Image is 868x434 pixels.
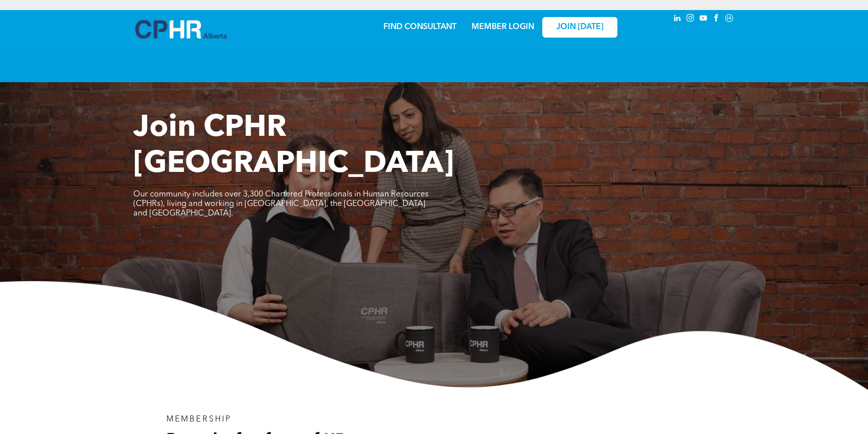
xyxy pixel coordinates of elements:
a: linkedin [672,13,683,26]
a: JOIN [DATE] [542,17,617,38]
a: youtube [698,13,709,26]
img: A blue and white logo for cp alberta [135,20,227,39]
span: Our community includes over 3,300 Chartered Professionals in Human Resources (CPHRs), living and ... [133,190,428,218]
a: FIND CONSULTANT [383,23,457,31]
span: MEMBERSHIP [166,415,232,423]
span: Join CPHR [GEOGRAPHIC_DATA] [133,113,454,179]
span: JOIN [DATE] [556,23,603,32]
a: MEMBER LOGIN [472,23,534,31]
a: Social network [724,13,735,26]
a: facebook [711,13,722,26]
a: instagram [685,13,696,26]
